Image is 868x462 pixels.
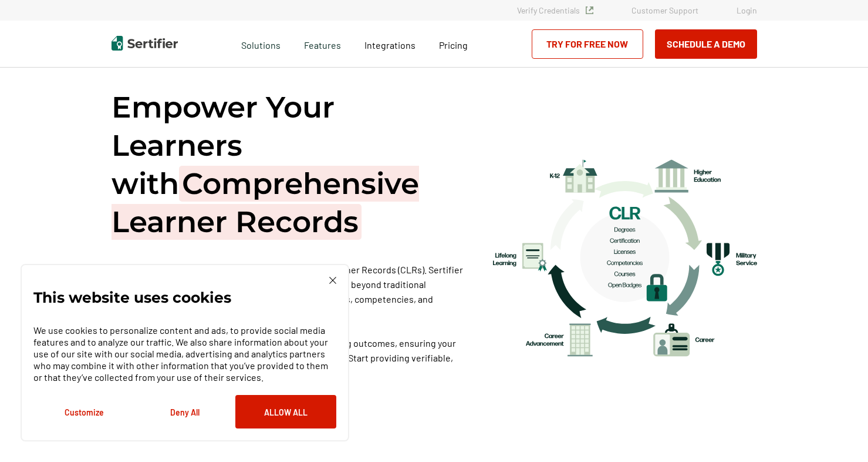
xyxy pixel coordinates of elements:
[112,36,178,51] img: Sertifier | Digital Credentialing Platform
[493,159,757,357] img: comprehensive learner records hero
[586,6,593,14] img: Verified
[439,36,468,51] a: Pricing
[655,29,757,59] button: Schedule a Demo
[33,324,336,383] p: We use cookies to personalize content and ads, to provide social media features and to analyze ou...
[364,39,416,51] span: Integrations
[304,36,341,51] span: Features
[364,36,416,51] a: Integrations
[517,5,593,15] a: Verify Credentials
[112,166,419,240] span: Comprehensive Learner Records
[439,39,468,51] span: Pricing
[532,29,643,59] a: Try for Free Now
[33,395,134,428] button: Customize
[809,406,868,462] iframe: Chat Widget
[737,5,757,15] a: Login
[134,395,235,428] button: Deny All
[112,262,464,380] p: Unlock the future of education with Comprehensive Learner Records (CLRs). Sertifier enables you t...
[329,277,336,284] img: Cookie Popup Close
[241,36,281,51] span: Solutions
[33,292,231,303] p: This website uses cookies
[112,88,464,241] h1: Empower Your Learners with
[235,395,336,428] button: Allow All
[631,5,698,15] a: Customer Support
